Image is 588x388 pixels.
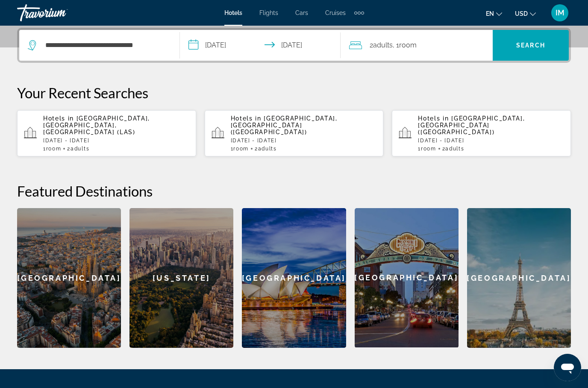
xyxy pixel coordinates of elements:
[516,42,545,49] span: Search
[418,115,525,135] span: [GEOGRAPHIC_DATA], [GEOGRAPHIC_DATA] ([GEOGRAPHIC_DATA])
[231,115,338,135] span: [GEOGRAPHIC_DATA], [GEOGRAPHIC_DATA] ([GEOGRAPHIC_DATA])
[493,30,569,61] button: Search
[399,41,417,49] span: Room
[255,146,277,152] span: 2
[231,115,262,122] span: Hotels in
[370,39,393,51] span: 2
[355,208,459,348] a: San Diego[GEOGRAPHIC_DATA]
[43,115,150,135] span: [GEOGRAPHIC_DATA], [GEOGRAPHIC_DATA], [GEOGRAPHIC_DATA] (LAS)
[43,115,74,122] span: Hotels in
[17,110,196,157] button: Hotels in [GEOGRAPHIC_DATA], [GEOGRAPHIC_DATA], [GEOGRAPHIC_DATA] (LAS)[DATE] - [DATE]1Room2Adults
[129,208,233,348] a: New York[US_STATE]
[341,30,493,61] button: Travelers: 2 adults, 0 children
[43,138,189,144] p: [DATE] - [DATE]
[325,9,346,16] a: Cruises
[44,39,167,52] input: Search hotel destination
[231,146,249,152] span: 1
[445,146,464,152] span: Adults
[71,146,89,152] span: Adults
[486,10,494,17] span: en
[259,9,278,16] a: Flights
[467,208,571,348] div: [GEOGRAPHIC_DATA]
[295,9,308,16] a: Cars
[180,30,341,61] button: Select check in and out date
[129,208,233,348] div: [US_STATE]
[393,39,417,51] span: , 1
[17,208,121,348] div: [GEOGRAPHIC_DATA]
[17,84,571,101] p: Your Recent Searches
[421,146,436,152] span: Room
[17,2,103,24] a: Travorium
[467,208,571,348] a: Paris[GEOGRAPHIC_DATA]
[43,146,61,152] span: 1
[373,41,393,49] span: Adults
[515,10,528,17] span: USD
[46,146,62,152] span: Room
[17,182,571,200] h2: Featured Destinations
[67,146,89,152] span: 2
[549,4,571,22] button: User Menu
[17,208,121,348] a: Barcelona[GEOGRAPHIC_DATA]
[354,6,364,20] button: Extra navigation items
[418,138,564,144] p: [DATE] - [DATE]
[355,208,459,347] div: [GEOGRAPHIC_DATA]
[442,146,465,152] span: 2
[418,115,449,122] span: Hotels in
[224,9,242,16] a: Hotels
[556,9,564,17] span: IM
[554,354,581,381] iframe: Button to launch messaging window
[205,110,384,157] button: Hotels in [GEOGRAPHIC_DATA], [GEOGRAPHIC_DATA] ([GEOGRAPHIC_DATA])[DATE] - [DATE]1Room2Adults
[392,110,571,157] button: Hotels in [GEOGRAPHIC_DATA], [GEOGRAPHIC_DATA] ([GEOGRAPHIC_DATA])[DATE] - [DATE]1Room2Adults
[231,138,377,144] p: [DATE] - [DATE]
[486,7,502,20] button: Change language
[515,7,536,20] button: Change currency
[19,30,569,61] div: Search widget
[242,208,346,348] div: [GEOGRAPHIC_DATA]
[418,146,436,152] span: 1
[242,208,346,348] a: Sydney[GEOGRAPHIC_DATA]
[233,146,249,152] span: Room
[258,146,277,152] span: Adults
